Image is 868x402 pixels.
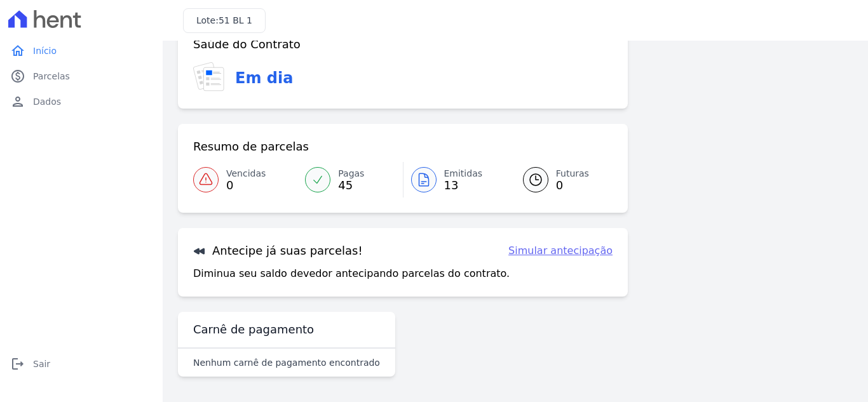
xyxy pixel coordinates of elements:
h3: Em dia [235,67,293,90]
span: 13 [444,180,483,191]
p: Nenhum carnê de pagamento encontrado [193,356,380,369]
h3: Resumo de parcelas [193,139,309,154]
h3: Antecipe já suas parcelas! [193,243,363,258]
a: paidParcelas [5,64,158,89]
a: Simular antecipação [508,243,613,258]
span: 45 [338,180,364,191]
i: paid [10,69,25,84]
span: Emitidas [444,167,483,180]
span: Sair [33,358,50,370]
i: home [10,43,25,58]
h3: Saúde do Contrato [193,37,301,52]
span: Início [33,44,57,57]
a: personDados [5,89,158,114]
span: 0 [556,180,589,191]
a: Emitidas 13 [403,162,508,198]
h3: Carnê de pagamento [193,322,314,337]
a: Futuras 0 [508,162,613,198]
span: Parcelas [33,70,70,83]
span: 51 BL 1 [219,15,252,25]
p: Diminua seu saldo devedor antecipando parcelas do contrato. [193,266,510,281]
span: Futuras [556,167,589,180]
a: Vencidas 0 [193,162,297,198]
h3: Lote: [196,14,252,27]
span: Dados [33,95,61,108]
i: person [10,94,25,109]
span: 0 [226,180,266,191]
span: Vencidas [226,167,266,180]
span: Pagas [338,167,364,180]
a: Pagas 45 [297,162,402,198]
a: logoutSair [5,351,158,377]
a: homeInício [5,38,158,64]
i: logout [10,356,25,372]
